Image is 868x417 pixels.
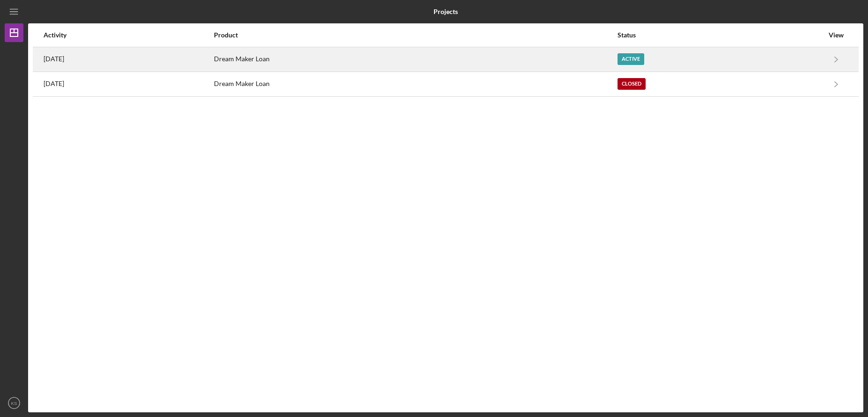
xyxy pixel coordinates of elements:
div: Activity [44,31,213,39]
div: View [824,31,848,39]
time: 2021-07-21 21:37 [44,80,64,87]
div: Active [618,53,644,65]
div: Product [214,31,617,39]
button: KS [5,394,23,412]
div: Closed [618,78,646,90]
b: Projects [434,8,458,15]
time: 2025-09-22 00:19 [44,55,64,63]
div: Dream Maker Loan [214,48,617,71]
div: Dream Maker Loan [214,72,617,96]
text: KS [11,401,17,406]
div: Status [618,31,824,39]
